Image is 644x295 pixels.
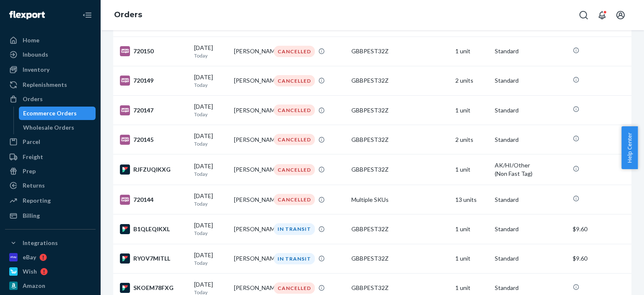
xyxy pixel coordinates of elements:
[231,154,270,185] td: [PERSON_NAME]
[621,126,638,169] button: Help Center
[79,7,96,23] button: Close Navigation
[120,105,187,115] div: 720147
[274,253,315,264] div: IN TRANSIT
[5,209,96,222] a: Billing
[5,279,96,292] a: Amazon
[23,211,40,220] div: Billing
[23,196,51,205] div: Reporting
[194,251,227,266] div: [DATE]
[194,192,227,207] div: [DATE]
[231,214,270,244] td: [PERSON_NAME]
[23,239,58,247] div: Integrations
[495,161,566,170] p: AK/HI/Other
[5,150,96,164] a: Freight
[5,78,96,91] a: Replenishments
[194,230,227,237] p: Today
[274,164,315,175] div: CANCELLED
[274,223,315,235] div: IN TRANSIT
[114,10,142,19] a: Orders
[5,63,96,76] a: Inventory
[452,185,492,214] td: 13 units
[594,7,610,23] button: Open notifications
[194,73,227,89] div: [DATE]
[495,254,566,263] p: Standard
[231,96,270,125] td: [PERSON_NAME]
[120,135,187,145] div: 720145
[5,251,96,264] a: eBay
[495,225,566,233] p: Standard
[351,47,448,55] div: GBBPEST32Z
[120,46,187,56] div: 720150
[120,195,187,205] div: 720144
[120,224,187,234] div: B1QLEQIKXL
[5,34,96,47] a: Home
[231,125,270,154] td: [PERSON_NAME]
[452,37,492,66] td: 1 unit
[569,244,631,273] td: $9.60
[194,102,227,118] div: [DATE]
[351,284,448,292] div: GBBPEST32Z
[452,154,492,185] td: 1 unit
[194,259,227,266] p: Today
[5,135,96,149] a: Parcel
[194,111,227,118] p: Today
[23,282,45,290] div: Amazon
[23,50,48,59] div: Inbounds
[5,92,96,106] a: Orders
[495,106,566,115] p: Standard
[23,123,74,132] div: Wholesale Orders
[274,46,315,57] div: CANCELLED
[5,194,96,207] a: Reporting
[23,181,45,190] div: Returns
[452,125,492,154] td: 2 units
[351,106,448,115] div: GBBPEST32Z
[23,95,43,103] div: Orders
[569,214,631,244] td: $9.60
[495,170,566,178] div: (Non Fast Tag)
[9,11,45,19] img: Flexport logo
[194,44,227,59] div: [DATE]
[194,221,227,237] div: [DATE]
[194,81,227,89] p: Today
[194,132,227,147] div: [DATE]
[274,104,315,116] div: CANCELLED
[23,153,43,161] div: Freight
[5,265,96,278] a: Wish
[5,164,96,178] a: Prep
[351,136,448,144] div: GBBPEST32Z
[23,167,36,175] div: Prep
[23,253,36,261] div: eBay
[612,7,629,23] button: Open account menu
[23,65,49,74] div: Inventory
[231,66,270,95] td: [PERSON_NAME]
[19,107,96,120] a: Ecommerce Orders
[194,52,227,59] p: Today
[5,48,96,61] a: Inbounds
[194,162,227,178] div: [DATE]
[351,225,448,233] div: GBBPEST32Z
[107,3,149,27] ol: breadcrumbs
[23,81,67,89] div: Replenishments
[452,214,492,244] td: 1 unit
[351,165,448,174] div: GBBPEST32Z
[452,244,492,273] td: 1 unit
[495,284,566,292] p: Standard
[495,136,566,144] p: Standard
[23,267,37,276] div: Wish
[495,47,566,55] p: Standard
[120,164,187,175] div: RJFZUQIKXG
[274,134,315,145] div: CANCELLED
[194,170,227,178] p: Today
[194,200,227,207] p: Today
[23,36,39,44] div: Home
[120,283,187,293] div: SKOEM78FXG
[194,140,227,147] p: Today
[120,253,187,264] div: RYOV7MITLL
[23,109,77,117] div: Ecommerce Orders
[274,194,315,205] div: CANCELLED
[23,138,40,146] div: Parcel
[274,75,315,86] div: CANCELLED
[231,185,270,214] td: [PERSON_NAME]
[351,254,448,263] div: GBBPEST32Z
